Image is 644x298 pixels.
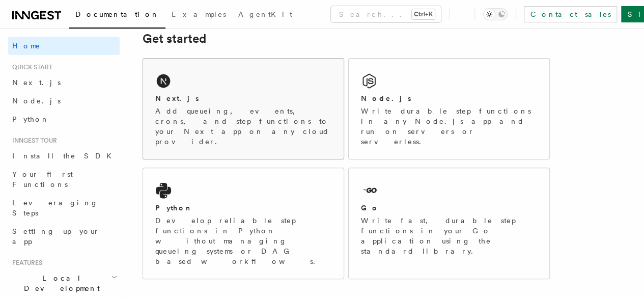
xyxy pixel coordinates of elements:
[348,58,550,159] a: Node.jsWrite durable step functions in any Node.js app and run on servers or serverless.
[12,170,73,188] span: Your first Functions
[75,10,159,18] span: Documentation
[8,194,120,222] a: Leveraging Steps
[155,215,331,266] p: Develop reliable step functions in Python without managing queueing systems or DAG based workflows.
[155,203,193,213] h2: Python
[143,32,206,46] a: Get started
[143,58,344,159] a: Next.jsAdd queueing, events, crons, and step functions to your Next app on any cloud provider.
[8,165,120,194] a: Your first Functions
[8,63,52,71] span: Quick start
[12,199,98,217] span: Leveraging Steps
[69,3,165,29] a: Documentation
[12,152,118,160] span: Install the SDK
[12,41,41,51] span: Home
[361,93,411,103] h2: Node.js
[155,106,331,147] p: Add queueing, events, crons, and step functions to your Next app on any cloud provider.
[361,215,537,256] p: Write fast, durable step functions in your Go application using the standard library.
[8,259,42,267] span: Features
[8,222,120,251] a: Setting up your app
[412,9,435,19] kbd: Ctrl+K
[155,93,199,103] h2: Next.js
[8,92,120,110] a: Node.js
[8,110,120,128] a: Python
[143,168,344,279] a: PythonDevelop reliable step functions in Python without managing queueing systems or DAG based wo...
[8,73,120,92] a: Next.js
[238,10,292,18] span: AgentKit
[348,168,550,279] a: GoWrite fast, durable step functions in your Go application using the standard library.
[483,8,508,20] button: Toggle dark mode
[172,10,226,18] span: Examples
[12,115,49,123] span: Python
[232,3,298,28] a: AgentKit
[12,78,61,87] span: Next.js
[361,203,379,213] h2: Go
[331,6,441,22] button: Search...Ctrl+K
[8,269,120,297] button: Local Development
[165,3,232,28] a: Examples
[12,227,100,246] span: Setting up your app
[8,147,120,165] a: Install the SDK
[361,106,537,147] p: Write durable step functions in any Node.js app and run on servers or serverless.
[12,97,61,105] span: Node.js
[8,137,57,145] span: Inngest tour
[8,273,111,293] span: Local Development
[524,6,617,22] a: Contact sales
[8,37,120,55] a: Home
